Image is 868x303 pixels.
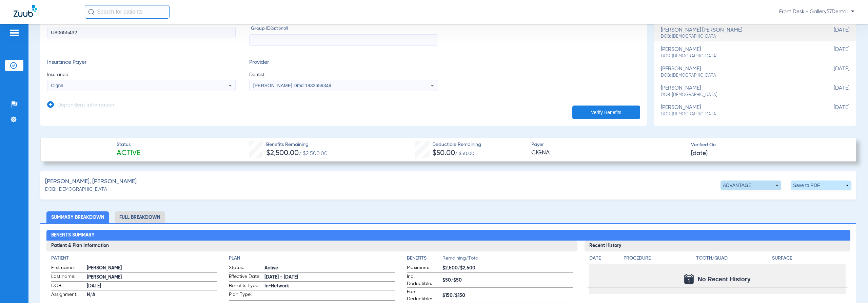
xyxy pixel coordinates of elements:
[271,25,288,32] small: (optional)
[87,283,217,290] span: [DATE]
[442,292,573,299] span: $150/$150
[815,66,849,78] span: [DATE]
[834,270,868,303] iframe: Chat Widget
[572,106,640,119] button: Verify Benefits
[46,241,578,251] h3: Patient & Plan Information
[661,105,815,117] div: [PERSON_NAME]
[117,149,140,158] span: Active
[624,255,694,264] app-breakdown-title: Procedure
[661,27,815,40] div: [PERSON_NAME] [PERSON_NAME]
[47,27,236,38] input: Member ID
[57,102,114,109] h3: Dependent Information
[264,265,395,272] span: Active
[117,141,140,148] span: Status
[266,141,328,148] span: Benefits Remaining
[661,66,815,78] div: [PERSON_NAME]
[299,151,328,156] span: / $2,500.00
[88,9,94,15] img: Search Icon
[407,264,440,272] span: Maximum:
[229,291,262,300] span: Plan Type:
[698,276,751,283] span: No Recent History
[85,5,170,19] input: Search for patients
[45,177,137,186] span: [PERSON_NAME], [PERSON_NAME]
[47,59,236,66] h3: Insurance Payer
[407,255,442,262] h4: Benefits
[772,255,846,262] h4: Surface
[14,5,37,17] img: Zuub Logo
[661,34,815,40] span: DOB: [DEMOGRAPHIC_DATA]
[442,265,573,272] span: $2,500/$2,500
[47,18,236,46] label: Member ID
[407,273,440,287] span: Ind. Deductible:
[624,255,694,262] h4: Procedure
[531,141,685,148] span: Payer
[229,264,262,272] span: Status:
[779,8,854,15] span: Front Desk - Gallery57Dental
[407,288,440,303] span: Fam. Deductible:
[249,71,438,78] span: Dentist
[51,273,84,281] span: Last name:
[815,46,849,59] span: [DATE]
[115,211,165,223] li: Full Breakdown
[661,73,815,79] span: DOB: [DEMOGRAPHIC_DATA]
[815,105,849,117] span: [DATE]
[815,27,849,40] span: [DATE]
[696,255,770,264] app-breakdown-title: Tooth/Quad
[45,186,108,193] span: DOB: [DEMOGRAPHIC_DATA]
[661,92,815,98] span: DOB: [DEMOGRAPHIC_DATA]
[264,274,395,281] span: [DATE] - [DATE]
[87,274,217,281] span: [PERSON_NAME]
[442,255,573,264] span: Remaining/Total
[87,265,217,272] span: [PERSON_NAME]
[721,181,781,190] button: ADVANTAGE
[46,211,109,223] li: Summary Breakdown
[661,53,815,59] span: DOB: [DEMOGRAPHIC_DATA]
[684,274,694,284] img: Calendar
[407,255,442,264] app-breakdown-title: Benefits
[442,277,573,284] span: $50/$50
[9,29,20,37] img: hamburger-icon
[229,255,395,262] h4: Plan
[432,150,455,157] span: $50.00
[229,273,262,281] span: Effective Date:
[229,282,262,290] span: Benefits Type:
[51,264,84,272] span: First name:
[253,83,331,88] span: [PERSON_NAME] Dmd 1932659349
[251,25,438,32] span: Group ID
[87,291,217,299] span: N/A
[46,230,850,241] h2: Benefits Summary
[51,291,84,299] span: Assignment:
[47,71,236,78] span: Insurance
[249,59,438,66] h3: Provider
[661,111,815,117] span: DOB: [DEMOGRAPHIC_DATA]
[661,46,815,59] div: [PERSON_NAME]
[531,149,685,157] span: CIGNA
[772,255,846,264] app-breakdown-title: Surface
[51,83,64,88] span: Cigna
[691,141,845,149] span: Verified On
[661,85,815,98] div: [PERSON_NAME]
[585,241,850,251] h3: Recent History
[266,150,299,157] span: $2,500.00
[589,255,618,264] app-breakdown-title: Date
[791,181,851,190] button: Save to PDF
[432,141,481,148] span: Deductible Remaining
[589,255,618,262] h4: Date
[455,151,474,156] span: / $50.00
[691,149,708,158] span: [DATE]
[51,282,84,290] span: DOB:
[815,85,849,98] span: [DATE]
[696,255,770,262] h4: Tooth/Quad
[51,255,217,262] h4: Patient
[264,283,395,290] span: In-Network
